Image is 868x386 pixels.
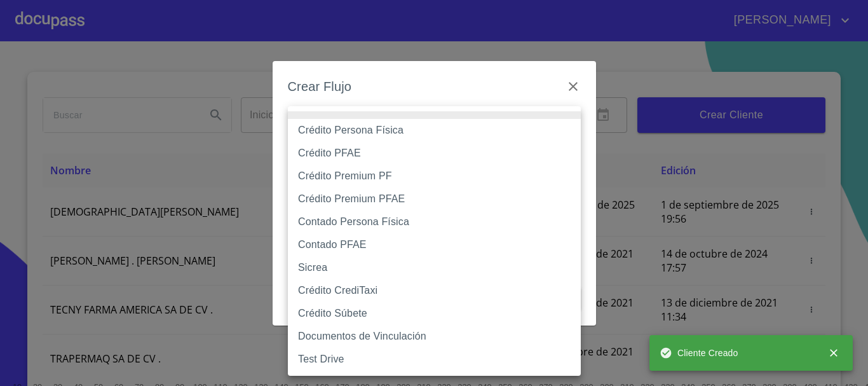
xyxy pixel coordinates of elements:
li: Crédito Premium PFAE [288,188,581,210]
li: Crédito Súbete [288,302,581,325]
li: Test Drive [288,348,581,371]
li: Crédito Persona Física [288,119,581,142]
li: Contado PFAE [288,233,581,256]
li: Documentos de Vinculación [288,325,581,348]
li: Contado Persona Física [288,210,581,233]
span: Cliente Creado [660,347,738,359]
li: Sicrea [288,256,581,279]
li: None [288,111,581,119]
button: close [820,339,848,367]
li: Crédito Premium PF [288,165,581,188]
li: Crédito PFAE [288,142,581,165]
li: Crédito CrediTaxi [288,279,581,302]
